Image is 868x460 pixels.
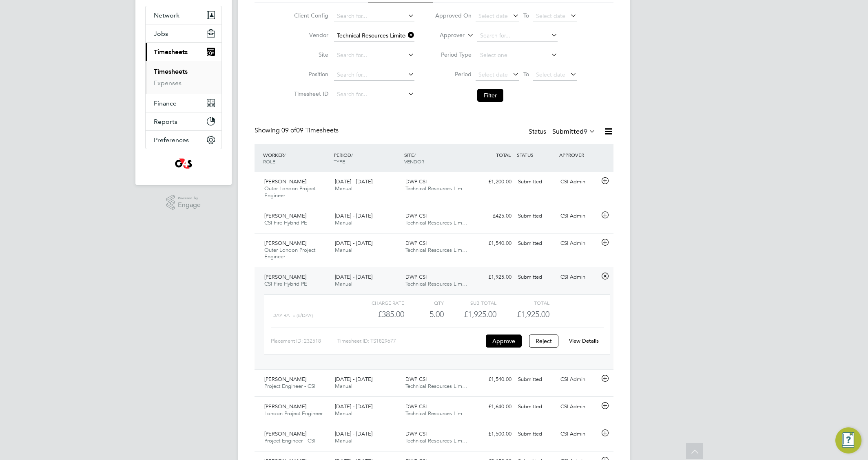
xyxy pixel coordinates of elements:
button: Reports [146,112,221,130]
button: Reject [529,335,558,348]
div: Submitted [515,271,557,284]
label: Vendor [292,31,328,39]
div: £385.00 [352,308,404,321]
label: Approved On [435,12,472,19]
div: STATUS [515,147,557,162]
span: Technical Resources Lim… [405,437,467,444]
label: Site [292,51,328,58]
label: Approver [428,31,465,40]
button: Network [146,6,221,24]
span: Technical Resources Lim… [405,280,467,287]
input: Search for... [334,50,414,61]
button: Preferences [146,131,221,149]
span: London Project Engineer [264,410,323,417]
label: Client Config [292,12,328,19]
span: To [521,10,531,21]
span: DWP CSI [405,430,427,437]
div: Submitted [515,400,557,414]
span: Technical Resources Lim… [405,383,467,390]
span: Select date [536,71,565,78]
span: / [414,152,416,158]
span: TOTAL [496,152,511,158]
div: £1,500.00 [472,427,515,441]
div: Submitted [515,237,557,250]
span: [DATE] - [DATE] [335,403,372,410]
span: 9 [584,128,587,136]
span: Reports [154,118,177,125]
span: [PERSON_NAME] [264,178,306,185]
div: £1,540.00 [472,237,515,250]
span: CSI Fire Hybrid PE [264,280,307,287]
span: DWP CSI [405,403,427,410]
a: Go to home page [145,157,222,170]
span: [PERSON_NAME] [264,403,306,410]
input: Search for... [334,11,414,22]
span: DWP CSI [405,178,427,185]
button: Engage Resource Center [835,427,861,453]
span: Finance [154,99,177,107]
span: [DATE] - [DATE] [335,212,372,219]
span: [DATE] - [DATE] [335,430,372,437]
span: Manual [335,219,352,226]
span: [PERSON_NAME] [264,430,306,437]
div: Charge rate [352,298,404,308]
div: CSI Admin [557,237,600,250]
span: TYPE [334,158,345,165]
span: [DATE] - [DATE] [335,240,372,247]
div: Total [496,298,549,308]
span: ROLE [263,158,275,165]
span: Project Engineer - CSI [264,383,315,390]
input: Search for... [334,30,414,42]
span: [DATE] - [DATE] [335,273,372,280]
div: WORKER [261,147,332,169]
input: Search for... [334,69,414,81]
span: [PERSON_NAME] [264,376,306,383]
label: Submitted [552,128,596,136]
span: Outer London Project Engineer [264,185,315,199]
div: Submitted [515,427,557,441]
div: Submitted [515,209,557,223]
button: Filter [477,89,503,102]
div: QTY [404,298,444,308]
div: Timesheet ID: TS1829677 [337,335,484,348]
span: VENDOR [404,158,424,165]
div: £425.00 [472,209,515,223]
input: Search for... [477,30,558,42]
div: Timesheets [146,61,221,94]
div: CSI Admin [557,271,600,284]
div: £1,925.00 [472,271,515,284]
span: Manual [335,185,352,192]
span: Manual [335,247,352,253]
span: Timesheets [154,48,188,56]
div: Showing [255,126,340,135]
span: DWP CSI [405,273,427,280]
a: Timesheets [154,68,188,75]
img: g4sssuk-logo-retina.png [173,157,194,170]
a: View Details [569,337,599,344]
span: Manual [335,383,352,390]
span: Jobs [154,30,168,37]
span: Network [154,11,179,19]
label: Period Type [435,51,472,58]
label: Timesheet ID [292,90,328,97]
span: Technical Resources Lim… [405,410,467,417]
div: CSI Admin [557,427,600,441]
div: £1,640.00 [472,400,515,414]
span: DAY RATE (£/day) [272,313,313,318]
span: [PERSON_NAME] [264,212,306,219]
div: CSI Admin [557,175,600,189]
div: APPROVER [557,147,600,162]
div: CSI Admin [557,209,600,223]
span: Preferences [154,136,189,144]
div: 5.00 [404,308,444,321]
div: Placement ID: 232518 [271,335,337,348]
span: CSI Fire Hybrid PE [264,219,307,226]
span: Outer London Project Engineer [264,247,315,260]
div: Sub Total [444,298,496,308]
span: Select date [536,12,565,20]
div: £1,925.00 [444,308,496,321]
div: SITE [402,147,473,169]
div: £1,540.00 [472,373,515,386]
button: Timesheets [146,43,221,61]
span: [DATE] - [DATE] [335,178,372,185]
